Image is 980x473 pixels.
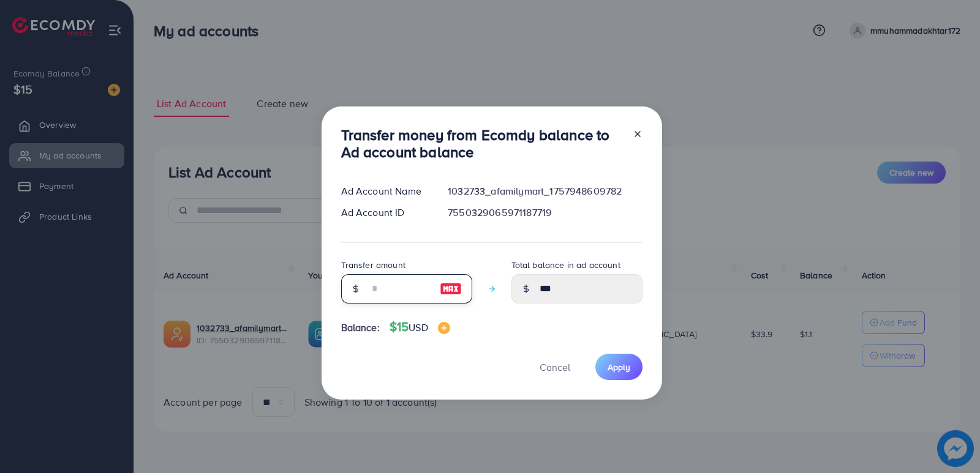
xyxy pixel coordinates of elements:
[341,321,380,335] span: Balance:
[440,281,462,296] img: image
[595,354,643,380] button: Apply
[438,184,652,198] div: 1032733_afamilymart_1757948609782
[331,184,439,198] div: Ad Account Name
[511,259,620,271] label: Total balance in ad account
[390,319,450,335] h4: $15
[524,354,586,380] button: Cancel
[341,126,623,162] h3: Transfer money from Ecomdy balance to Ad account balance
[438,206,652,220] div: 7550329065971187719
[409,321,428,334] span: USD
[540,360,570,374] span: Cancel
[341,259,405,271] label: Transfer amount
[608,361,630,373] span: Apply
[331,206,439,220] div: Ad Account ID
[438,322,450,334] img: image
